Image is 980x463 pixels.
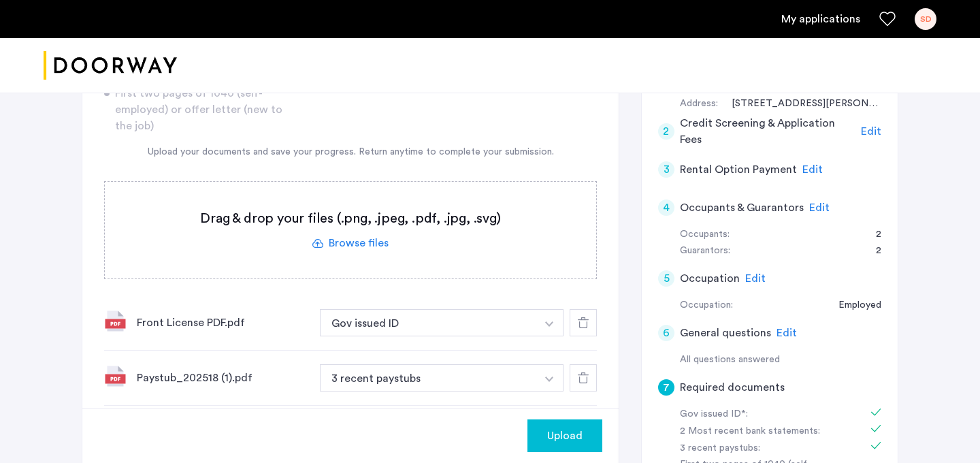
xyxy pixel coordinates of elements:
[680,115,856,148] h5: Credit Screening & Application Fees
[658,379,674,396] div: 7
[680,270,740,287] h5: Occupation
[545,321,553,327] img: arrow
[536,309,563,336] button: button
[658,123,674,140] div: 2
[862,227,881,243] div: 2
[680,298,733,314] div: Occupation:
[545,377,553,382] img: arrow
[680,199,804,216] h5: Occupants & Guarantors
[320,364,536,392] button: button
[781,11,860,27] a: My application
[862,243,881,259] div: 2
[745,273,766,284] span: Edit
[44,40,177,91] a: Cazamio logo
[680,227,730,243] div: Occupants:
[137,315,309,331] div: Front License PDF.pdf
[137,370,309,386] div: Paystub_202518 (1).pdf
[680,325,771,341] h5: General questions
[718,96,881,112] div: 1909 Wrenn Road
[915,8,936,30] div: SD
[104,145,597,159] div: Upload your documents and save your progress. Return anytime to complete your submission.
[680,96,718,112] div: Address:
[658,199,674,216] div: 4
[680,406,851,423] div: Gov issued ID*:
[680,243,730,259] div: Guarantors:
[527,419,602,452] button: button
[44,40,177,91] img: logo
[861,126,881,137] span: Edit
[658,270,674,287] div: 5
[777,328,797,338] span: Edit
[879,11,896,27] a: Favorites
[104,310,126,332] img: file
[680,352,881,368] div: All questions answered
[680,424,851,440] div: 2 Most recent bank statements:
[680,161,797,178] h5: Rental Option Payment
[536,364,563,392] button: button
[547,428,583,444] span: Upload
[104,365,126,387] img: file
[104,85,295,134] div: First two pages of 1040 (self-employed) or offer letter (new to the job)
[320,309,536,336] button: button
[680,379,785,396] h5: Required documents
[809,202,830,213] span: Edit
[658,325,674,341] div: 6
[825,298,881,314] div: Employed
[802,164,823,175] span: Edit
[658,161,674,178] div: 3
[680,441,851,457] div: 3 recent paystubs:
